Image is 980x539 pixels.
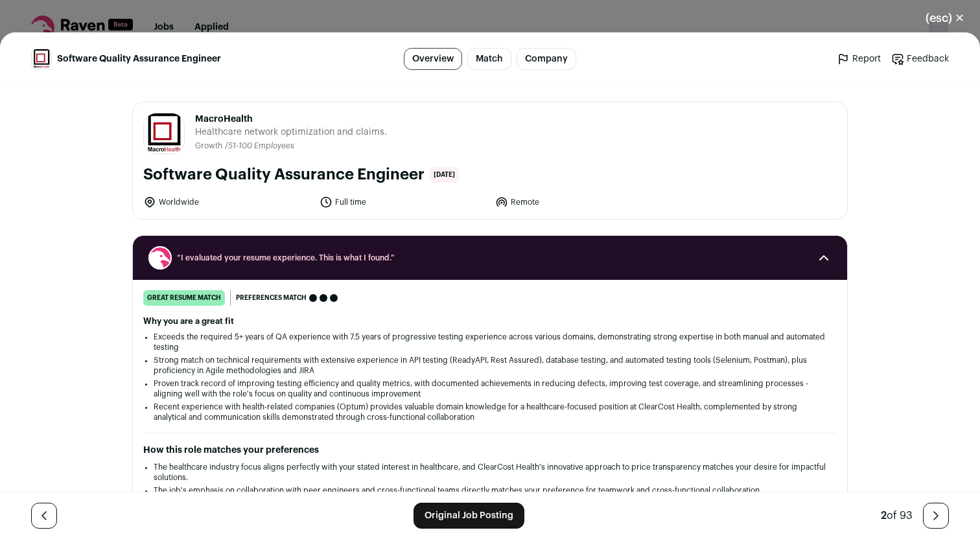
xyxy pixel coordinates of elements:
a: Overview [404,48,462,70]
span: [DATE] [430,167,459,183]
li: Exceeds the required 5+ years of QA experience with 7.5 years of progressive testing experience a... [154,332,826,352]
li: Recent experience with health-related companies (Optum) provides valuable domain knowledge for a ... [154,402,826,422]
span: MacroHealth [195,113,387,126]
div: of 93 [881,508,913,523]
button: Close modal [910,4,980,32]
a: Original Job Posting [414,503,524,529]
h1: Software Quality Assurance Engineer [143,165,425,185]
li: The job's emphasis on collaboration with peer engineers and cross-functional teams directly match... [154,485,826,496]
li: Proven track record of improving testing efficiency and quality metrics, with documented achievem... [154,378,826,399]
a: Feedback [891,52,949,65]
a: Match [467,48,511,70]
a: Report [837,52,881,65]
li: The healthcare industry focus aligns perfectly with your stated interest in healthcare, and Clear... [154,462,826,483]
h2: Why you are a great fit [143,316,837,327]
span: 51-100 Employees [228,142,294,150]
li: Full time [320,196,488,209]
span: Software Quality Assurance Engineer [57,52,221,65]
li: Growth [195,141,225,151]
span: Healthcare network optimization and claims. [195,126,387,139]
span: “I evaluated your resume experience. This is what I found.” [177,253,803,263]
div: great resume match [143,290,225,306]
li: Remote [495,196,664,209]
img: 86f25f5609a9bbeb83d9690ff2e1bbd24a1a88d5a6555da572bf067b10f21622.jpg [144,113,184,154]
a: Company [517,48,576,70]
h2: How this role matches your preferences [143,444,837,457]
img: 86f25f5609a9bbeb83d9690ff2e1bbd24a1a88d5a6555da572bf067b10f21622.jpg [32,49,51,69]
li: Strong match on technical requirements with extensive experience in API testing (ReadyAPI, Rest A... [154,355,826,376]
span: Preferences match [236,292,307,304]
li: / [225,141,294,151]
li: Worldwide [143,196,312,209]
span: 2 [881,510,887,521]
